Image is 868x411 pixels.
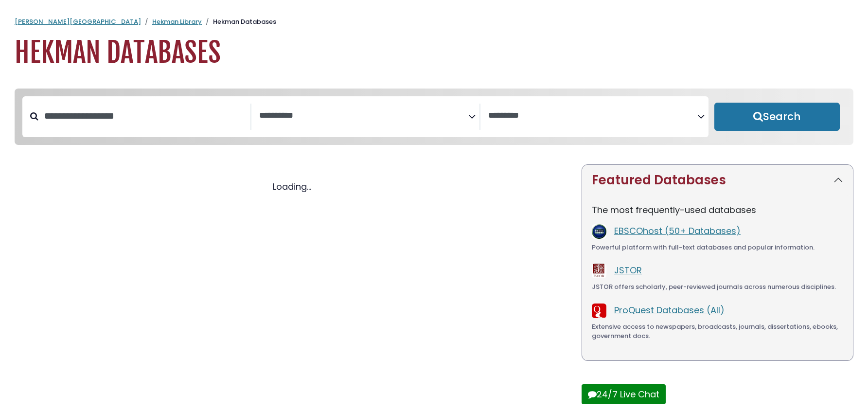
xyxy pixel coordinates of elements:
div: JSTOR offers scholarly, peer-reviewed journals across numerous disciplines. [592,282,843,292]
textarea: Search [488,111,697,121]
a: EBSCOhost (50+ Databases) [614,225,741,237]
div: Loading... [15,180,570,193]
button: Featured Databases [582,165,853,196]
a: [PERSON_NAME][GEOGRAPHIC_DATA] [15,17,141,26]
h1: Hekman Databases [15,36,853,69]
div: Powerful platform with full-text databases and popular information. [592,243,843,252]
button: 24/7 Live Chat [582,384,666,404]
div: Extensive access to newspapers, broadcasts, journals, dissertations, ebooks, government docs. [592,322,843,341]
input: Search database by title or keyword [38,108,250,124]
a: Hekman Library [152,17,202,26]
p: The most frequently-used databases [592,203,843,216]
button: Submit for Search Results [714,103,840,131]
textarea: Search [259,111,468,121]
a: JSTOR [614,264,642,276]
nav: breadcrumb [15,17,853,27]
nav: Search filters [15,89,853,145]
li: Hekman Databases [202,17,276,27]
a: ProQuest Databases (All) [614,304,725,316]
